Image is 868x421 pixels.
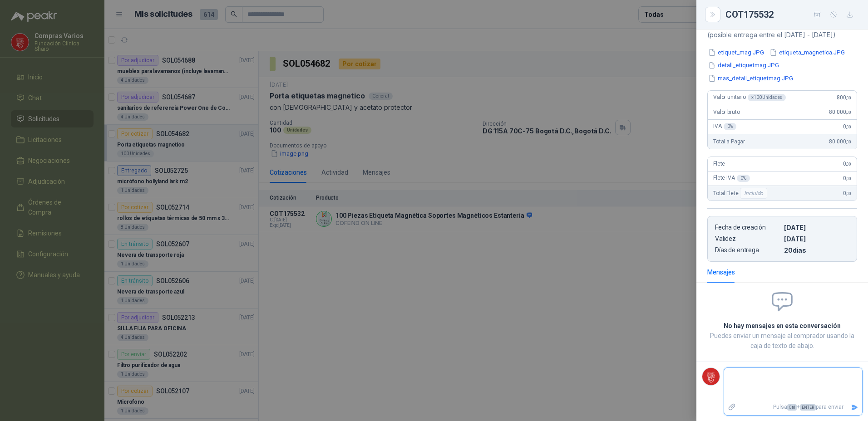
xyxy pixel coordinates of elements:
p: (posible entrega entre el [DATE] - [DATE]) [707,29,857,40]
button: etiqueta_magnetica.JPG [769,48,846,57]
span: 0 [843,161,851,167]
span: ,00 [846,95,851,100]
span: ,00 [846,110,851,115]
button: detall_etiquetmag.JPG [707,61,780,70]
span: Total a Pagar [713,138,745,145]
span: Ctrl [787,404,797,411]
img: Company Logo [702,368,720,385]
span: ,00 [846,162,851,166]
p: Validez [715,235,780,243]
div: COT175532 [725,7,857,22]
span: 80.000 [829,138,851,145]
p: Días de entrega [715,246,780,254]
span: 0 [843,190,851,196]
span: ,00 [846,176,851,181]
span: 0 [843,175,851,181]
p: 20 dias [784,246,849,254]
div: 0 % [724,123,737,130]
span: ,00 [846,124,851,129]
span: Flete IVA [713,175,750,182]
span: Flete [713,161,725,167]
span: Valor unitario [713,94,786,101]
button: Enviar [847,399,862,415]
p: [DATE] [784,224,849,231]
p: Fecha de creación [715,224,780,231]
span: ENTER [800,404,816,411]
div: Mensajes [707,267,735,277]
span: ,00 [846,191,851,196]
p: Pulsa + para enviar [740,399,848,415]
span: 80.000 [829,109,851,115]
p: [DATE] [784,235,849,243]
p: Puedes enviar un mensaje al comprador usando la caja de texto de abajo. [707,331,857,351]
button: Close [707,9,718,20]
span: 0 [843,123,851,130]
span: Valor bruto [713,109,740,115]
span: Total Flete [713,188,769,199]
label: Adjuntar archivos [724,399,740,415]
span: 800 [837,94,851,101]
button: etiquet_mag.JPG [707,48,765,57]
h2: No hay mensajes en esta conversación [707,321,857,331]
button: mas_detall_etiquetmag.JPG [707,73,794,83]
span: ,00 [846,139,851,144]
div: 0 % [737,175,750,182]
div: Incluido [740,188,767,199]
span: IVA [713,123,736,130]
div: x 100 Unidades [748,94,786,101]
